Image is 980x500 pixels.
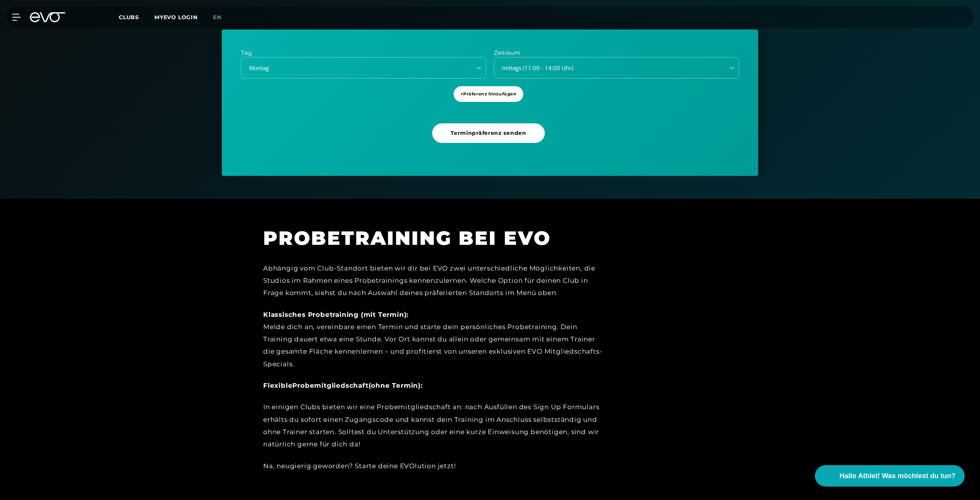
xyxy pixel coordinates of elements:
[263,308,608,370] div: Melde dich an, vereinbare einen Termin und starte dein persönliches Probetraining. Dein Training ...
[451,129,526,137] span: Terminpräferenz senden
[839,471,955,481] span: Hallo Athlet! Was möchtest du tun?
[263,311,408,318] strong: Klassisches Probetraining (mit Termin):
[119,13,154,21] a: Clubs
[369,382,423,389] strong: (ohne Termin):
[213,13,231,22] a: en
[495,64,719,72] div: mittags (11:00 - 14:00 Uhr)
[292,382,368,389] strong: Probemitgliedschaft
[213,14,221,21] span: en
[263,401,608,450] div: In einigen Clubs bieten wir eine Probemitgliedschaft an: nach Ausfüllen des Sign Up Formulars erh...
[461,91,517,97] span: + Präferenz hinzufügen
[454,86,527,116] a: +Präferenz hinzufügen
[263,226,608,251] h1: PROBETRAINING BEI EVO
[242,64,466,72] div: Montag
[263,460,608,472] div: Na, neugierig geworden? Starte deine EVOlution jetzt!
[263,382,292,389] strong: Flexible
[241,49,486,57] p: Tag
[494,49,739,57] p: Zeitraum
[432,123,547,157] a: Terminpräferenz senden
[263,262,608,299] div: Abhängig vom Club-Standort bieten wir dir bei EVO zwei unterschiedliche Möglichkeiten, die Studio...
[119,14,139,21] span: Clubs
[815,465,965,487] button: Hallo Athlet! Was möchtest du tun?
[154,14,198,21] a: MYEVO LOGIN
